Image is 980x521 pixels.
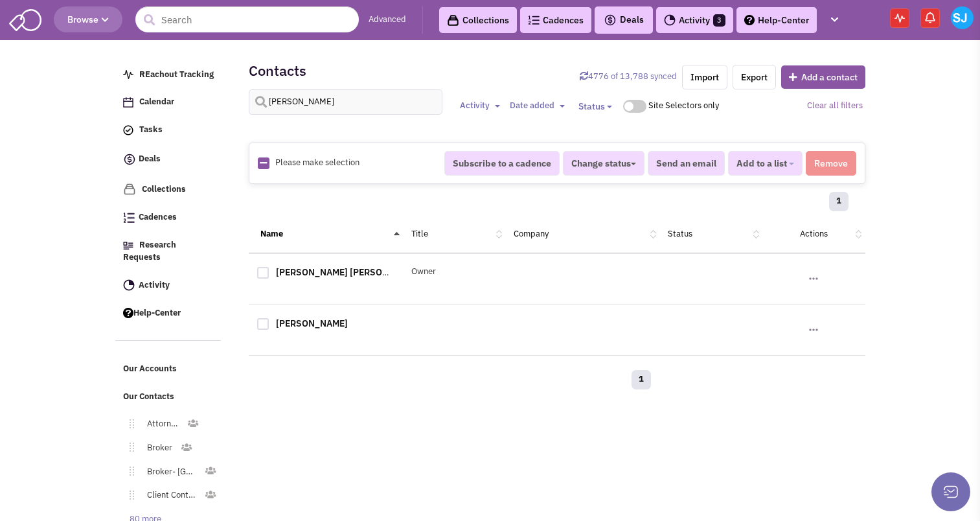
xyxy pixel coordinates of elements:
button: Status [571,95,620,118]
img: icon-collection-lavender.png [123,183,136,196]
img: icon-collection-lavender-black.svg [447,14,459,27]
span: Our Accounts [123,364,177,375]
a: Company [514,228,549,239]
a: 1 [829,192,849,211]
a: Clear all filters [807,100,863,111]
img: Research.png [123,242,133,249]
a: Advanced [369,14,406,26]
img: icon-deals.svg [604,12,617,28]
a: Activity3 [656,7,733,33]
a: Client Contact [134,486,205,505]
a: Attorney [134,415,187,434]
img: Rectangle.png [258,157,269,169]
a: [PERSON_NAME] [276,318,348,329]
button: Date added [506,99,569,113]
img: Move.png [123,491,134,500]
a: [PERSON_NAME] [PERSON_NAME] ... [276,266,431,278]
span: Status [578,100,605,112]
span: Tasks [139,124,163,135]
button: Deals [600,12,648,29]
img: Activity.png [664,14,676,26]
a: Cadences [117,205,222,230]
a: Our Contacts [117,385,222,410]
button: Activity [456,99,504,113]
span: Date added [510,100,554,111]
img: icon-deals.svg [123,152,136,167]
a: Calendar [117,90,222,115]
img: help.png [123,308,133,318]
a: Cadences [520,7,591,33]
h2: Contacts [249,65,306,76]
span: Cadences [139,212,177,223]
div: Owner [403,266,506,278]
span: Calendar [139,97,174,108]
img: Sarah Jones [951,6,974,29]
span: Activity [460,100,490,111]
span: Browse [67,14,109,25]
input: Search contacts [249,89,443,115]
span: 3 [713,14,725,27]
a: Status [668,228,692,239]
button: Browse [54,6,122,32]
span: Our Contacts [123,391,174,402]
img: Move.png [123,443,134,452]
a: REachout Tracking [117,63,222,87]
span: Deals [604,14,644,25]
a: Research Requests [117,233,222,270]
span: Please make selection [275,157,359,168]
a: Tasks [117,118,222,143]
a: 1 [632,370,651,389]
img: SmartAdmin [9,6,41,31]
img: Activity.png [123,279,135,291]
div: Site Selectors only [648,100,724,112]
a: Actions [800,228,828,239]
img: Cadences_logo.png [123,213,135,223]
a: Help-Center [736,7,817,33]
img: icon-tasks.png [123,125,133,135]
img: Move.png [123,419,134,428]
a: Activity [117,273,222,298]
span: Activity [139,279,170,290]
a: Export [733,65,776,89]
a: Sync contacts with Retailsphere [580,71,677,82]
a: Deals [117,146,222,174]
button: Add a contact [781,65,865,89]
a: Import [682,65,727,89]
a: Our Accounts [117,357,222,382]
img: Calendar.png [123,97,133,108]
a: Help-Center [117,301,222,326]
a: Broker [134,439,180,457]
a: Broker- [GEOGRAPHIC_DATA] [134,463,205,481]
img: Cadences_logo.png [528,16,540,25]
span: REachout Tracking [139,69,214,80]
span: Research Requests [123,239,176,262]
img: help.png [744,15,755,25]
a: Title [411,228,428,239]
button: Remove [806,151,856,176]
a: Collections [117,177,222,202]
input: Search [135,6,359,32]
img: Move.png [123,467,134,476]
button: Subscribe to a cadence [444,151,560,176]
a: Name [260,228,283,239]
a: Collections [439,7,517,33]
span: Collections [142,183,186,194]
